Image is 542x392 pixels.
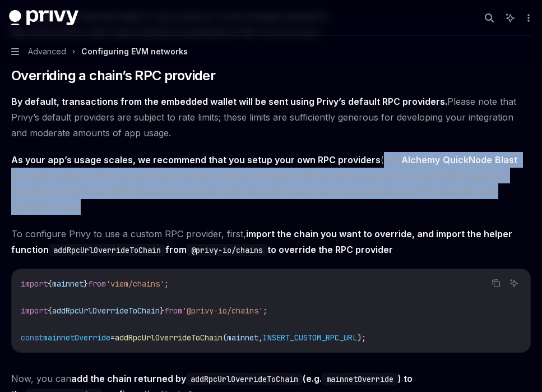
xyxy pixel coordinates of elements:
span: mainnet [52,279,84,289]
span: addRpcUrlOverrideToChain [115,333,223,343]
span: { [48,306,52,316]
span: , [258,333,263,343]
span: Advanced [28,45,66,58]
span: } [160,306,164,316]
span: To configure Privy to use a custom RPC provider, first, [11,226,531,257]
span: = [110,333,115,343]
code: mainnetOverride [322,373,398,385]
span: '@privy-io/chains' [182,306,263,316]
code: addRpcUrlOverrideToChain [49,244,165,256]
a: Alchemy [401,154,440,166]
span: ; [263,306,267,316]
a: QuickNode [443,154,492,166]
code: addRpcUrlOverrideToChain [186,373,303,385]
span: ( [223,333,227,343]
span: } [84,279,88,289]
span: Please note that Privy’s default providers are subject to rate limits; these limits are sufficien... [11,94,531,141]
button: More actions [522,10,533,26]
strong: import the chain you want to override, and import the helper function from to override the RPC pr... [11,228,512,255]
span: mainnet [227,333,258,343]
span: import [21,306,48,316]
span: ); [357,333,366,343]
span: from [164,306,182,316]
span: INSERT_CUSTOM_RPC_URL [263,333,357,343]
code: @privy-io/chains [187,244,267,256]
span: from [88,279,106,289]
span: import [21,279,48,289]
button: Copy the contents from the code block [489,276,503,290]
strong: As your app’s usage scales, we recommend that you setup your own RPC providers [11,154,381,165]
span: addRpcUrlOverrideToChain [52,306,160,316]
span: 'viem/chains' [106,279,164,289]
span: (with , , , etc.) and configure Privy to use these providers per the instructions below. Setting ... [11,152,531,215]
span: Overriding a chain’s RPC provider [11,67,215,85]
button: Ask AI [507,276,521,290]
div: Configuring EVM networks [81,45,188,58]
span: mainnetOverride [43,333,110,343]
span: const [21,333,43,343]
span: ; [164,279,169,289]
a: Blast [495,154,517,166]
img: dark logo [9,10,78,26]
strong: By default, transactions from the embedded wallet will be sent using Privy’s default RPC providers. [11,96,447,107]
span: { [48,279,52,289]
